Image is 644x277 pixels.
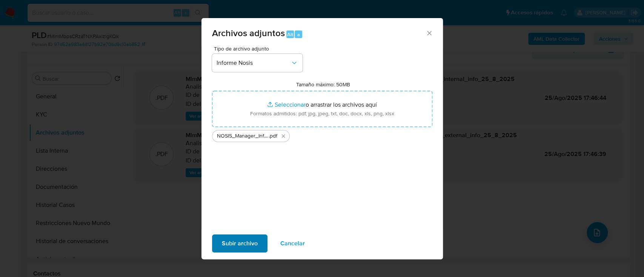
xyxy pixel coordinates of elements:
span: Archivos adjuntos [212,26,285,40]
span: Informe Nosis [217,59,290,67]
button: Cerrar [426,29,432,36]
button: Informe Nosis [212,54,303,72]
span: .pdf [269,132,277,140]
span: Alt [287,31,293,38]
span: Cancelar [280,235,305,252]
span: Tipo de archivo adjunto [214,46,304,51]
button: Eliminar NOSIS_Manager_InformeIndividual_20398789718_654927_20250819092643.pdf [279,132,288,141]
ul: Archivos seleccionados [212,127,432,142]
span: a [297,31,300,38]
span: Subir archivo [222,235,258,252]
label: Tamaño máximo: 50MB [296,81,350,88]
button: Cancelar [271,234,315,253]
button: Subir archivo [212,234,267,253]
span: NOSIS_Manager_InformeIndividual_20398789718_654927_20250819092643 [217,132,269,140]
